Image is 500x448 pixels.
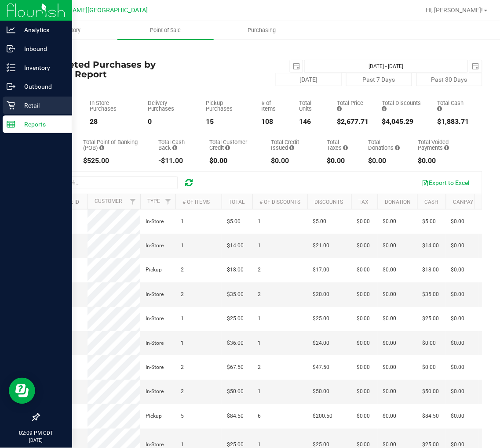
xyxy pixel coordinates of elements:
[423,290,439,299] span: $35.00
[313,412,332,420] span: $200.50
[206,118,248,125] div: 15
[15,119,68,130] p: Reports
[4,430,68,437] p: 02:09 PM CDT
[313,290,329,299] span: $20.00
[146,363,164,372] span: In-Store
[146,266,162,274] span: Pickup
[99,145,104,151] i: Sum of the successful, non-voided point-of-banking payment transactions, both via payment termina...
[258,363,261,372] span: 2
[227,217,241,226] span: $5.00
[7,82,15,91] inline-svg: Outbound
[423,412,439,420] span: $84.50
[181,387,184,396] span: 2
[146,339,164,347] span: In-Store
[451,242,465,250] span: $0.00
[7,63,15,72] inline-svg: Inventory
[418,157,469,164] div: $0.00
[299,118,324,125] div: 146
[258,314,261,323] span: 1
[383,266,397,274] span: $0.00
[90,100,134,112] div: In Store Purchases
[423,266,439,274] span: $18.00
[15,81,68,92] p: Outbound
[357,363,370,372] span: $0.00
[83,157,146,164] div: $525.00
[383,242,397,250] span: $0.00
[146,412,162,420] span: Pickup
[117,21,214,40] a: Point of Sale
[357,217,370,226] span: $0.00
[146,242,164,250] span: In-Store
[229,199,245,205] a: Total
[451,339,465,347] span: $0.00
[173,145,178,151] i: Sum of the cash-back amounts from rounded-up electronic payments for all purchases in the date ra...
[395,145,400,151] i: Sum of all round-up-to-next-dollar total price adjustments for all purchases in the date range.
[258,290,261,299] span: 2
[416,73,482,86] button: Past 30 Days
[138,26,193,34] span: Point of Sale
[451,412,465,420] span: $0.00
[9,378,35,404] iframe: Resource center
[182,199,210,205] a: # of Items
[424,199,438,205] a: Cash
[423,363,436,372] span: $0.00
[451,314,465,323] span: $0.00
[382,100,424,112] div: Total Discounts
[225,145,230,151] i: Sum of the successful, non-voided payments using account credit for all purchases in the date range.
[313,314,329,323] span: $25.00
[236,26,288,34] span: Purchasing
[181,266,184,274] span: 2
[451,217,465,226] span: $0.00
[39,60,186,79] h4: Completed Purchases by Facility Report
[313,266,329,274] span: $17.00
[32,7,148,14] span: Ft [PERSON_NAME][GEOGRAPHIC_DATA]
[368,157,405,164] div: $0.00
[258,266,261,274] span: 2
[146,387,164,396] span: In-Store
[276,73,342,86] button: [DATE]
[148,118,193,125] div: 0
[258,242,261,250] span: 1
[451,290,465,299] span: $0.00
[262,118,286,125] div: 108
[90,118,134,125] div: 28
[147,198,160,204] a: Type
[343,145,348,151] i: Sum of the total taxes for all purchases in the date range.
[357,339,370,347] span: $0.00
[206,100,248,112] div: Pickup Purchases
[451,266,465,274] span: $0.00
[337,118,369,125] div: $2,677.71
[423,387,439,396] span: $50.00
[258,217,261,226] span: 1
[227,266,244,274] span: $18.00
[314,199,343,205] a: Discounts
[438,106,442,112] i: Sum of the successful, non-voided cash payment transactions for all purchases in the date range. ...
[146,290,164,299] span: In-Store
[451,387,465,396] span: $0.00
[209,157,258,164] div: $0.00
[383,290,397,299] span: $0.00
[451,363,465,372] span: $0.00
[423,314,439,323] span: $25.00
[357,266,370,274] span: $0.00
[357,242,370,250] span: $0.00
[423,339,436,347] span: $0.00
[181,412,184,420] span: 5
[358,199,369,205] a: Tax
[259,199,300,205] a: # of Discounts
[83,139,146,151] div: Total Point of Banking (POB)
[382,118,424,125] div: $4,045.29
[382,106,387,112] i: Sum of the discount values applied to the all purchases in the date range.
[470,60,482,72] span: select
[337,106,342,112] i: Sum of the total prices of all purchases in the date range.
[423,217,436,226] span: $5.00
[227,363,244,372] span: $67.50
[227,387,244,396] span: $50.00
[383,363,397,372] span: $0.00
[357,412,370,420] span: $0.00
[7,25,15,34] inline-svg: Analytics
[181,363,184,372] span: 2
[15,43,68,54] p: Inbound
[7,101,15,110] inline-svg: Retail
[209,139,258,151] div: Total Customer Credit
